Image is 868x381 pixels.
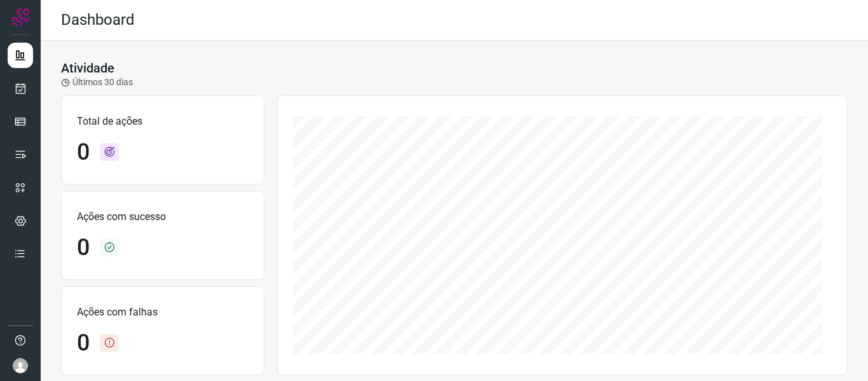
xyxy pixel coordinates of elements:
p: Ações com sucesso [77,209,248,225]
h1: 0 [77,139,90,166]
h1: 0 [77,329,90,357]
p: Últimos 30 dias [61,76,133,89]
p: Total de ações [77,114,248,129]
h1: 0 [77,234,90,261]
h2: Dashboard [61,11,135,29]
img: Logo [11,8,30,27]
h3: Atividade [61,60,114,76]
img: avatar-user-boy.jpg [13,358,28,373]
p: Ações com falhas [77,305,248,320]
